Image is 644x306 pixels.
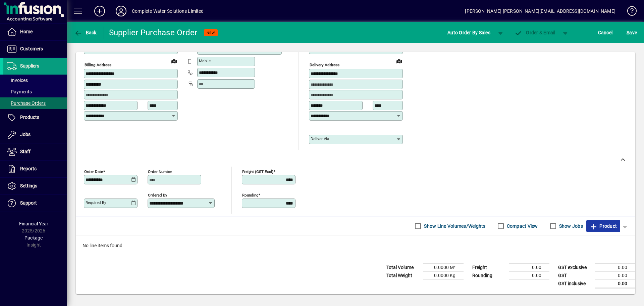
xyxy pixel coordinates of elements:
[3,97,67,109] a: Purchase Orders
[20,200,37,206] span: Support
[84,169,103,174] mat-label: Order date
[555,279,595,288] td: GST inclusive
[627,30,629,35] span: S
[595,271,635,279] td: 0.00
[3,86,67,97] a: Payments
[555,263,595,271] td: GST exclusive
[19,221,48,226] span: Financial Year
[469,263,509,271] td: Freight
[311,136,329,141] mat-label: Deliver via
[515,30,555,35] span: Order & Email
[3,178,67,194] a: Settings
[590,221,617,231] span: Product
[509,263,549,271] td: 0.00
[86,200,106,205] mat-label: Required by
[627,27,637,38] span: ave
[511,27,559,39] button: Order & Email
[20,63,39,69] span: Suppliers
[74,30,97,35] span: Back
[199,58,211,63] mat-label: Mobile
[394,55,405,66] a: View on map
[20,149,31,154] span: Staff
[469,271,509,279] td: Rounding
[109,27,198,38] div: Supplier Purchase Order
[207,31,215,35] span: NEW
[242,169,273,174] mat-label: Freight (GST excl)
[148,192,167,197] mat-label: Ordered by
[132,6,204,16] div: Complete Water Solutions Limited
[595,263,635,271] td: 0.00
[383,263,423,271] td: Total Volume
[20,46,43,51] span: Customers
[558,223,583,229] label: Show Jobs
[7,100,46,106] span: Purchase Orders
[3,143,67,160] a: Staff
[76,235,635,256] div: No line items found
[148,169,172,174] mat-label: Order number
[110,5,132,17] button: Profile
[72,27,98,39] button: Back
[7,89,32,94] span: Payments
[625,27,639,39] button: Save
[595,279,635,288] td: 0.00
[3,75,67,86] a: Invoices
[3,41,67,57] a: Customers
[3,109,67,126] a: Products
[596,27,614,39] button: Cancel
[20,29,33,34] span: Home
[20,115,39,120] span: Products
[586,220,620,232] button: Product
[89,5,110,17] button: Add
[509,271,549,279] td: 0.00
[20,183,37,188] span: Settings
[3,195,67,212] a: Support
[20,166,37,171] span: Reports
[423,223,485,229] label: Show Line Volumes/Weights
[242,192,258,197] mat-label: Rounding
[598,27,613,38] span: Cancel
[169,55,179,66] a: View on map
[383,271,423,279] td: Total Weight
[622,1,636,23] a: Knowledge Base
[3,161,67,177] a: Reports
[3,24,67,40] a: Home
[7,78,28,83] span: Invoices
[67,27,104,39] app-page-header-button: Back
[555,271,595,279] td: GST
[505,223,538,229] label: Compact View
[3,126,67,143] a: Jobs
[423,263,464,271] td: 0.0000 M³
[20,132,31,137] span: Jobs
[24,235,43,241] span: Package
[447,27,490,38] span: Auto Order By Sales
[444,27,494,39] button: Auto Order By Sales
[465,6,615,16] div: [PERSON_NAME] [PERSON_NAME][EMAIL_ADDRESS][DOMAIN_NAME]
[423,271,464,279] td: 0.0000 Kg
